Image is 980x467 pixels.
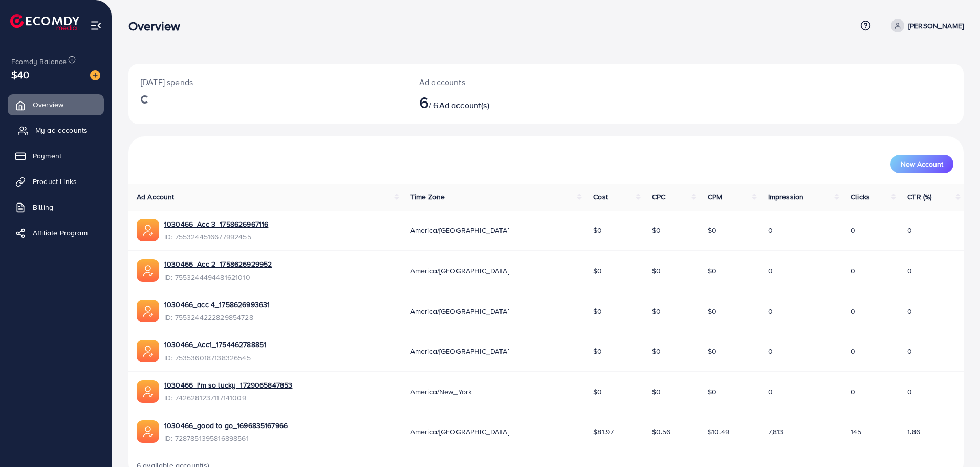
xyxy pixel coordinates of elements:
span: Clicks [851,192,870,202]
h2: / 6 [419,92,603,112]
img: ic-ads-acc.e4c84228.svg [137,420,159,443]
a: 1030466_Acc1_1754462788851 [164,339,266,350]
span: 0 [851,387,855,397]
img: ic-ads-acc.e4c84228.svg [137,300,159,322]
span: $0 [708,387,716,397]
img: ic-ads-acc.e4c84228.svg [137,380,159,403]
span: $0 [652,266,661,276]
span: 0 [907,306,912,316]
img: menu [90,19,102,31]
a: [PERSON_NAME] [887,19,964,32]
a: Affiliate Program [8,222,104,243]
span: $0 [652,387,661,397]
span: 0 [851,225,855,235]
span: $0 [708,225,716,235]
span: CPC [652,192,665,202]
span: Affiliate Program [33,228,88,238]
iframe: Chat [937,421,972,459]
span: ID: 7426281237117141009 [164,393,292,403]
span: Billing [33,202,53,212]
span: Product Links [33,176,77,187]
span: 0 [907,346,912,356]
span: CPM [708,192,722,202]
span: 0 [907,225,912,235]
span: America/[GEOGRAPHIC_DATA] [410,266,509,276]
span: $0 [652,306,661,316]
span: $0 [593,306,602,316]
a: Product Links [8,171,104,192]
span: 1.86 [907,427,920,437]
span: 0 [768,225,773,235]
span: My ad accounts [35,125,88,135]
span: 0 [907,387,912,397]
a: Payment [8,146,104,166]
span: $40 [11,67,29,82]
span: 0 [851,306,855,316]
p: Ad accounts [419,76,603,88]
a: Overview [8,94,104,115]
span: ID: 7553244494481621010 [164,272,272,282]
a: 1030466_I'm so lucky_1729065847853 [164,380,292,390]
span: 0 [768,346,773,356]
span: 145 [851,427,861,437]
span: 0 [768,387,773,397]
span: ID: 7287851395816898561 [164,433,288,443]
span: $0 [593,266,602,276]
span: $0 [708,346,716,356]
span: ID: 7553244222829854728 [164,312,270,322]
span: America/[GEOGRAPHIC_DATA] [410,346,509,356]
span: 0 [851,266,855,276]
span: Ad Account [137,192,175,202]
span: ID: 7553244516677992455 [164,232,268,242]
span: $10.49 [708,427,729,437]
span: 0 [907,266,912,276]
span: $0 [652,225,661,235]
span: Cost [593,192,608,202]
span: Impression [768,192,804,202]
span: 0 [851,346,855,356]
span: Ad account(s) [439,99,489,111]
a: 1030466_Acc 2_1758626929952 [164,259,272,269]
img: ic-ads-acc.e4c84228.svg [137,219,159,241]
a: Billing [8,197,104,217]
span: New Account [901,160,943,168]
span: America/[GEOGRAPHIC_DATA] [410,225,509,235]
a: 1030466_good to go_1696835167966 [164,420,288,431]
span: $0 [593,387,602,397]
span: 7,813 [768,427,784,437]
a: 1030466_acc 4_1758626993631 [164,299,270,310]
span: $0 [593,346,602,356]
span: Time Zone [410,192,445,202]
span: CTR (%) [907,192,931,202]
span: Overview [33,99,63,110]
span: $81.97 [593,427,614,437]
span: $0 [708,306,716,316]
p: [PERSON_NAME] [908,19,964,32]
span: 6 [419,90,429,114]
span: $0 [652,346,661,356]
img: logo [10,14,79,30]
span: America/New_York [410,387,472,397]
h3: Overview [128,18,188,33]
a: 1030466_Acc 3_1758626967116 [164,219,268,229]
span: ID: 7535360187138326545 [164,353,266,363]
span: Payment [33,151,61,161]
span: $0 [593,225,602,235]
span: 0 [768,266,773,276]
span: $0 [708,266,716,276]
span: Ecomdy Balance [11,56,67,67]
span: $0.56 [652,427,671,437]
img: image [90,70,100,80]
a: My ad accounts [8,120,104,140]
p: [DATE] spends [141,76,395,88]
img: ic-ads-acc.e4c84228.svg [137,259,159,282]
button: New Account [890,155,953,173]
img: ic-ads-acc.e4c84228.svg [137,340,159,362]
span: 0 [768,306,773,316]
span: America/[GEOGRAPHIC_DATA] [410,306,509,316]
span: America/[GEOGRAPHIC_DATA] [410,427,509,437]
